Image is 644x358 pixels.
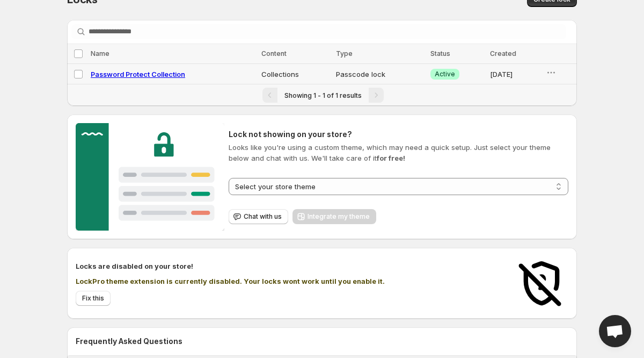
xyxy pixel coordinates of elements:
span: Type [336,49,353,58]
nav: Pagination [67,84,577,106]
span: Name [91,49,109,58]
img: Customer support [76,123,224,231]
strong: for free! [377,154,405,162]
h2: Locks are disabled on your store! [76,261,504,271]
td: [DATE] [487,64,542,84]
span: Chat with us [244,212,282,221]
a: Password Protect Collection [91,70,185,78]
h2: Frequently Asked Questions [76,336,568,347]
button: Chat with us [229,209,288,224]
span: Active [435,70,455,78]
td: Collections [258,64,333,84]
a: Open chat [599,315,631,347]
span: Status [430,49,450,58]
span: Showing 1 - 1 of 1 results [284,91,362,99]
span: Content [261,49,287,58]
a: Fix this [76,291,111,306]
h2: Lock not showing on your store? [229,129,568,140]
td: Passcode lock [333,64,427,84]
span: Fix this [82,294,104,303]
p: Looks like you're using a custom theme, which may need a quick setup. Just select your theme belo... [229,142,568,163]
span: Created [490,49,516,58]
p: LockPro theme extension is currently disabled. Your locks wont work until you enable it. [76,276,504,287]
